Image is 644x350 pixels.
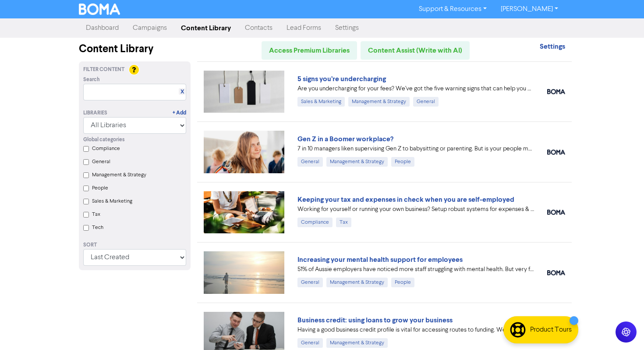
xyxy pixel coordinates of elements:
[547,150,565,155] img: boma
[83,109,107,117] div: Libraries
[297,97,345,107] div: Sales & Marketing
[494,2,565,16] a: [PERSON_NAME]
[297,205,534,214] div: Working for yourself or running your own business? Setup robust systems for expenses & tax requir...
[174,19,238,37] a: Content Library
[547,89,565,94] img: boma_accounting
[238,19,280,37] a: Contacts
[79,19,126,37] a: Dashboard
[348,97,410,107] div: Management & Strategy
[180,89,184,95] a: X
[280,19,328,37] a: Lead Forms
[297,325,534,335] div: Having a good business credit profile is vital for accessing routes to funding. We look at six di...
[413,97,439,107] div: General
[391,157,414,167] div: People
[92,197,132,205] label: Sales & Marketing
[83,66,186,74] div: Filter Content
[328,19,366,37] a: Settings
[540,42,565,51] strong: Settings
[326,338,388,348] div: Management & Strategy
[92,224,103,232] label: Tech
[262,41,357,60] a: Access Premium Libraries
[547,210,565,215] img: boma_accounting
[297,157,323,167] div: General
[92,211,100,218] label: Tax
[92,145,120,153] label: Compliance
[540,43,565,50] a: Settings
[297,195,514,204] a: Keeping your tax and expenses in check when you are self-employed
[336,218,351,227] div: Tax
[391,278,414,287] div: People
[92,158,110,166] label: General
[92,184,108,192] label: People
[326,278,388,287] div: Management & Strategy
[361,41,470,60] a: Content Assist (Write with AI)
[531,255,644,350] iframe: Chat Widget
[297,255,463,264] a: Increasing your mental health support for employees
[173,109,186,117] a: + Add
[326,157,388,167] div: Management & Strategy
[297,338,323,348] div: General
[412,2,494,16] a: Support & Resources
[297,135,393,143] a: Gen Z in a Boomer workplace?
[297,265,534,274] div: 51% of Aussie employers have noticed more staff struggling with mental health. But very few have ...
[297,278,323,287] div: General
[79,4,120,15] img: BOMA Logo
[297,316,453,325] a: Business credit: using loans to grow your business
[83,76,100,84] span: Search
[297,75,386,83] a: 5 signs you’re undercharging
[297,144,534,154] div: 7 in 10 managers liken supervising Gen Z to babysitting or parenting. But is your people manageme...
[297,84,534,93] div: Are you undercharging for your fees? We’ve got the five warning signs that can help you diagnose ...
[79,41,191,57] div: Content Library
[126,19,174,37] a: Campaigns
[83,136,186,144] div: Global categories
[92,171,146,179] label: Management & Strategy
[83,241,186,249] div: Sort
[297,218,333,227] div: Compliance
